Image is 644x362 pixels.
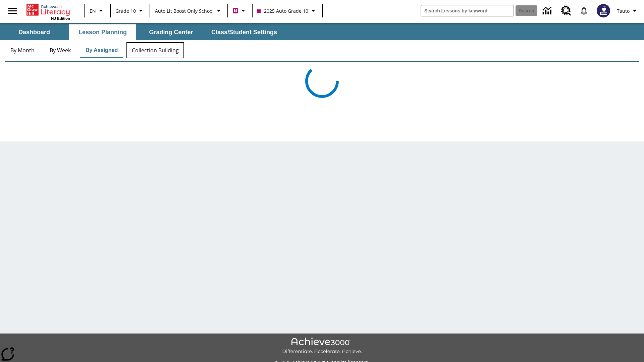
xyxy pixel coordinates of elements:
a: Home [26,3,70,16]
span: EN [90,7,96,14]
img: Achieve3000 Differentiate Accelerate Achieve [282,338,362,355]
button: By Assigned [80,42,123,58]
span: Grade 10 [115,7,136,14]
span: Auto Lit Boost only School [155,7,214,14]
button: Class/Student Settings [206,24,282,40]
button: Select a new avatar [593,2,614,19]
div: Home [26,2,70,20]
input: search field [421,5,514,16]
span: B [234,6,237,15]
button: Language: EN, Select a language [87,5,108,17]
a: Notifications [575,2,593,19]
button: Boost Class color is violet red. Change class color [230,5,250,17]
button: Dashboard [1,24,68,40]
button: Collection Building [126,42,184,58]
button: By Month [5,42,40,58]
button: Profile/Settings [614,5,641,17]
button: By Week [43,42,77,58]
img: Avatar [597,4,610,17]
button: Class: 2025 Auto Grade 10, Select your class [255,5,320,17]
button: Open side menu [3,1,22,21]
span: NJ Edition [51,16,70,20]
a: Resource Center, Will open in new tab [557,2,575,20]
a: Data Center [539,2,557,20]
button: Grade: Grade 10, Select a grade [113,5,148,17]
button: School: Auto Lit Boost only School, Select your school [152,5,225,17]
span: 2025 Auto Grade 10 [257,7,308,14]
span: Tauto [617,7,630,14]
button: Lesson Planning [69,24,136,40]
button: Grading Center [138,24,205,40]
